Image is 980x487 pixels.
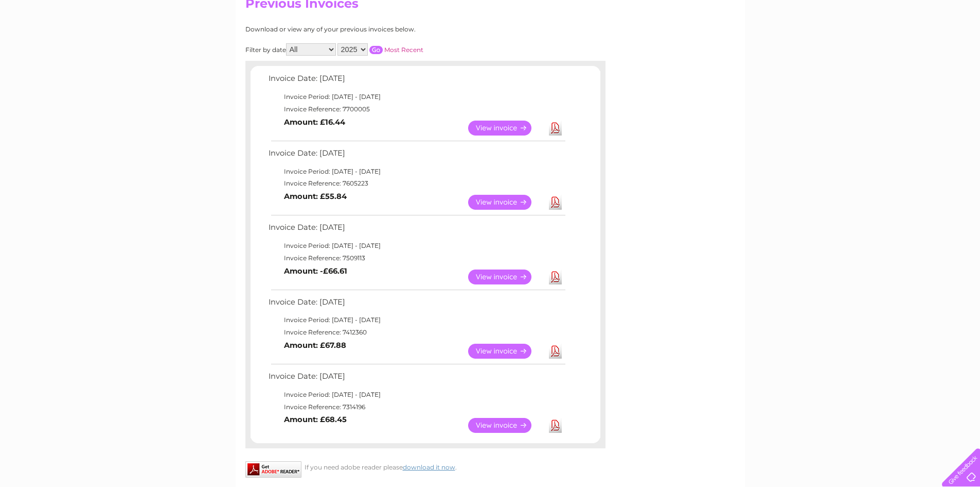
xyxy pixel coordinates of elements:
[266,314,567,326] td: Invoice Period: [DATE] - [DATE]
[284,415,347,424] b: Amount: £68.45
[266,177,567,190] td: Invoice Reference: 7605223
[266,252,567,264] td: Invoice Reference: 7509113
[247,6,734,50] div: Clear Business is a trading name of Verastar Limited (registered in [GEOGRAPHIC_DATA] No. 3667643...
[549,344,562,359] a: Download
[549,270,562,284] a: Download
[245,461,605,471] div: If you need adobe reader please .
[266,401,567,413] td: Invoice Reference: 7314196
[468,270,544,284] a: View
[284,117,345,127] b: Amount: £16.44
[403,463,455,471] a: download it now
[266,165,567,178] td: Invoice Period: [DATE] - [DATE]
[384,46,423,54] a: Most Recent
[799,44,818,52] a: Water
[266,389,567,401] td: Invoice Period: [DATE] - [DATE]
[266,326,567,339] td: Invoice Reference: 7412360
[34,27,87,58] img: logo.png
[468,418,544,433] a: View
[284,266,347,276] b: Amount: -£66.61
[266,103,567,115] td: Invoice Reference: 7700005
[549,195,562,210] a: Download
[853,44,884,52] a: Telecoms
[266,221,567,240] td: Invoice Date: [DATE]
[266,91,567,103] td: Invoice Period: [DATE] - [DATE]
[266,370,567,389] td: Invoice Date: [DATE]
[549,418,562,433] a: Download
[245,43,515,56] div: Filter by date
[266,72,567,91] td: Invoice Date: [DATE]
[284,192,347,201] b: Amount: £55.84
[946,44,970,52] a: Log out
[468,195,544,210] a: View
[825,44,847,52] a: Energy
[266,146,567,165] td: Invoice Date: [DATE]
[266,240,567,252] td: Invoice Period: [DATE] - [DATE]
[890,44,905,52] a: Blog
[468,344,544,359] a: View
[468,121,544,136] a: View
[786,5,857,18] a: 0333 014 3131
[245,26,515,33] div: Download or view any of your previous invoices below.
[284,341,346,350] b: Amount: £67.88
[912,44,937,52] a: Contact
[266,295,567,314] td: Invoice Date: [DATE]
[549,121,562,136] a: Download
